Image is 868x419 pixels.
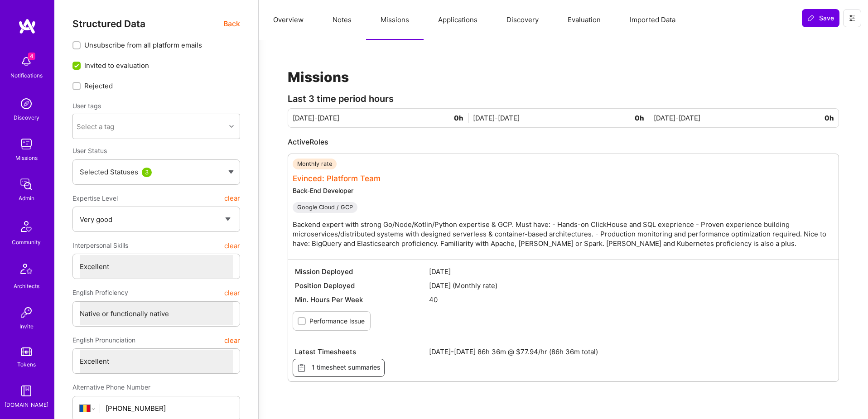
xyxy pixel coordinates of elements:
span: [DATE]-[DATE] 86h 36m @ $77.94/hr (86h 36m total) [429,347,832,356]
div: Last 3 time period hours [288,94,839,104]
img: bell [17,53,35,71]
div: [DOMAIN_NAME] [5,400,48,409]
div: Admin [19,193,34,203]
button: Save [802,9,839,27]
label: User tags [72,101,101,110]
div: Select a tag [77,122,114,131]
button: 1 timesheet summaries [293,359,385,377]
button: clear [224,237,240,254]
span: 40 [429,295,832,304]
button: clear [224,332,240,348]
div: Architects [14,281,39,291]
span: Invited to evaluation [84,61,149,70]
div: Notifications [10,71,43,80]
img: caret [228,170,234,174]
img: tokens [21,347,32,356]
h1: Missions [288,69,839,85]
a: Evinced: Platform Team [293,174,381,183]
span: Selected Statuses [80,168,138,176]
span: User Status [72,147,107,154]
div: Back-End Developer [293,186,843,195]
div: Active Roles [288,137,839,147]
span: 1 timesheet summaries [297,363,381,373]
img: logo [18,18,36,34]
span: 0h [825,113,834,123]
span: [DATE] (Monthly rate) [429,281,832,290]
span: English Proficiency [72,284,128,301]
div: Tokens [17,360,36,369]
div: Community [12,237,41,247]
span: Latest Timesheets [295,347,429,356]
span: Alternative Phone Number [72,383,150,391]
div: Invite [19,322,34,331]
div: Missions [15,153,38,163]
img: admin teamwork [17,175,35,193]
div: [DATE]-[DATE] [293,113,473,123]
span: Unsubscribe from all platform emails [84,40,202,50]
div: Discovery [14,113,39,122]
div: [DATE]-[DATE] [473,113,653,123]
img: discovery [17,95,35,113]
label: Performance Issue [309,316,365,326]
span: Save [807,14,834,23]
span: Expertise Level [72,190,118,207]
span: Interpersonal Skills [72,237,128,254]
span: 0h [454,113,468,123]
span: Min. Hours Per Week [295,295,429,304]
span: Structured Data [72,18,145,29]
span: Rejected [84,81,113,91]
span: 0h [635,113,649,123]
span: [DATE] [429,267,832,276]
img: Community [15,216,37,237]
div: Google Cloud / GCP [293,202,357,213]
div: [DATE]-[DATE] [654,113,834,123]
span: 4 [28,53,35,60]
img: Architects [15,260,37,281]
span: Back [223,18,240,29]
span: English Pronunciation [72,332,135,348]
button: clear [224,284,240,301]
img: teamwork [17,135,35,153]
img: Invite [17,303,35,322]
span: Mission Deployed [295,267,429,276]
img: guide book [17,382,35,400]
p: Backend expert with strong Go/Node/Kotlin/Python expertise & GCP. Must have: - Hands-on ClickHous... [293,220,843,248]
span: Position Deployed [295,281,429,290]
button: clear [224,190,240,207]
i: icon Timesheets [297,363,306,373]
div: 3 [142,168,152,177]
i: icon Chevron [229,124,234,129]
div: Monthly rate [293,159,337,169]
